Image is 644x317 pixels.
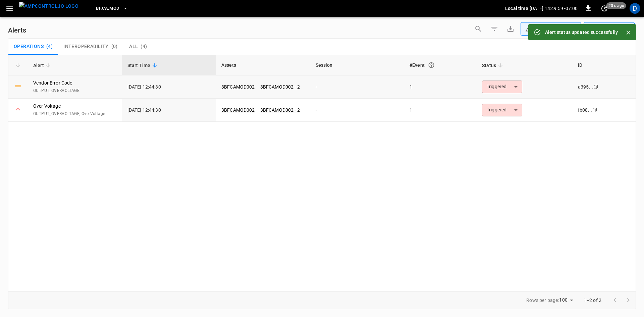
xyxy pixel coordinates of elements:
[129,44,138,50] span: All
[410,59,471,71] div: #Event
[96,5,119,12] span: BF.CA.MOD
[606,2,626,9] span: 20 s ago
[559,295,575,305] div: 100
[33,61,53,69] span: Alert
[526,297,559,304] p: Rows per page:
[630,3,640,14] div: profile-icon
[122,75,216,99] td: [DATE] 12:44:30
[127,61,159,69] span: Start Time
[33,88,117,94] span: OUTPUT_OVERVOLTAGE
[260,84,300,90] a: 3BFCAMOD002 - 2
[482,81,522,93] div: Triggered
[310,99,405,122] td: -
[33,103,61,109] a: Over Voltage
[310,75,405,99] td: -
[599,3,610,14] button: set refresh interval
[525,25,570,33] div: Unresolved
[221,84,255,90] a: 3BFCAMOD002
[596,22,635,35] div: Last 24 hrs
[111,44,118,50] span: ( 0 )
[482,104,522,116] div: Triggered
[584,297,601,304] p: 1–2 of 2
[404,99,477,122] td: 1
[505,5,528,12] p: Local time
[404,75,477,99] td: 1
[545,26,618,38] div: Alert status updated successfully
[216,55,310,75] th: Assets
[19,2,78,10] img: ampcontrol.io logo
[33,80,72,86] a: Vendor Error Code
[482,61,505,69] span: Status
[592,106,598,114] div: copy
[578,107,592,113] div: fb08...
[141,44,147,50] span: ( 4 )
[578,84,593,90] div: a395...
[573,55,636,75] th: ID
[63,44,108,50] span: Interoperability
[14,44,44,50] span: Operations
[425,59,437,71] button: An event is a single occurrence of an issue. An alert groups related events for the same asset, m...
[310,55,405,75] th: Session
[260,107,300,113] a: 3BFCAMOD002 - 2
[46,44,53,50] span: ( 4 )
[221,107,255,113] a: 3BFCAMOD002
[8,25,26,36] h6: Alerts
[593,83,599,91] div: copy
[93,2,130,15] button: BF.CA.MOD
[623,28,633,38] button: Close
[122,99,216,122] td: [DATE] 12:44:30
[33,111,117,117] span: OUTPUT_OVERVOLTAGE, OverVoltage
[530,5,578,12] p: [DATE] 14:49:59 -07:00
